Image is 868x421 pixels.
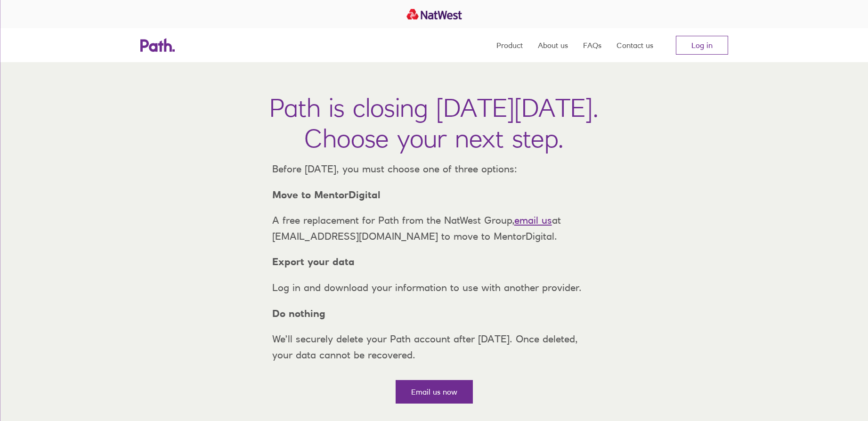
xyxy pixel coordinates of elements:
[496,28,523,62] a: Product
[583,28,601,62] a: FAQs
[265,280,604,296] p: Log in and download your information to use with another provider.
[538,28,568,62] a: About us
[272,256,355,267] strong: Export your data
[514,214,552,226] a: email us
[269,92,599,154] h1: Path is closing [DATE][DATE]. Choose your next step.
[396,380,473,404] a: Email us now
[272,189,381,201] strong: Move to MentorDigital
[676,36,728,55] a: Log in
[265,331,604,363] p: We’ll securely delete your Path account after [DATE]. Once deleted, your data cannot be recovered.
[617,28,653,62] a: Contact us
[265,161,604,177] p: Before [DATE], you must choose one of three options:
[265,212,604,244] p: A free replacement for Path from the NatWest Group, at [EMAIL_ADDRESS][DOMAIN_NAME] to move to Me...
[272,308,325,319] strong: Do nothing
